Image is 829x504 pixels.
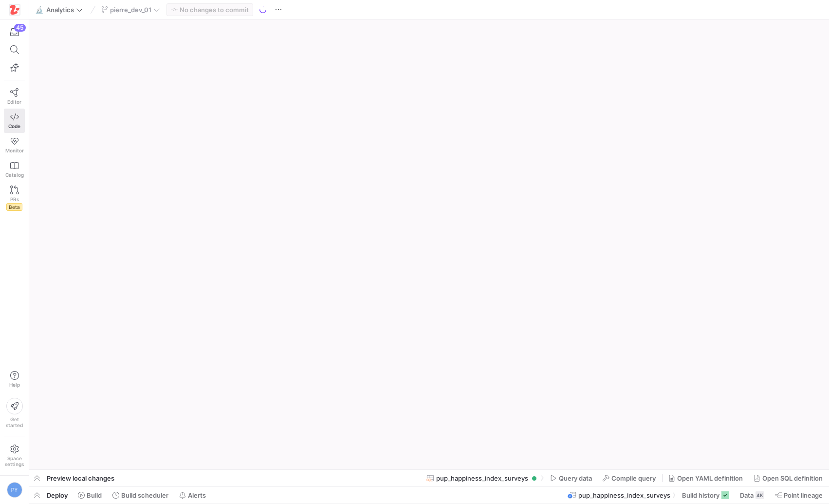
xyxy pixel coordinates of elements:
[677,474,743,482] span: Open YAML definition
[755,491,764,499] div: 4K
[188,491,206,499] span: Alerts
[87,491,102,499] span: Build
[784,491,823,499] span: Point lineage
[8,123,20,129] span: Code
[47,474,114,482] span: Preview local changes
[4,157,25,182] a: Catalog
[4,480,25,500] button: PY
[6,203,22,211] span: Beta
[578,491,670,499] span: pup_happiness_index_surveys
[598,470,660,486] button: Compile query
[611,474,656,482] span: Compile query
[5,148,24,153] span: Monitor
[4,367,25,392] button: Help
[47,491,68,499] span: Deploy
[10,5,19,15] img: https://storage.googleapis.com/y42-prod-data-exchange/images/h4OkG5kwhGXbZ2sFpobXAPbjBGJTZTGe3yEd...
[682,491,719,499] span: Build history
[546,470,596,486] button: Query data
[46,6,74,14] span: Analytics
[36,6,42,13] span: 🔬
[749,470,827,486] button: Open SQL definition
[4,394,25,432] button: Getstarted
[678,487,734,504] button: Build history
[736,487,769,504] button: Data4K
[10,196,19,202] span: PRs
[4,1,25,18] a: https://storage.googleapis.com/y42-prod-data-exchange/images/h4OkG5kwhGXbZ2sFpobXAPbjBGJTZTGe3yEd...
[14,24,26,32] div: 45
[8,382,20,388] span: Help
[4,440,25,471] a: Spacesettings
[6,416,23,428] span: Get started
[559,474,592,482] span: Query data
[5,455,24,467] span: Space settings
[4,182,25,215] a: PRsBeta
[7,99,21,105] span: Editor
[74,487,106,504] button: Build
[7,482,22,498] div: PY
[4,109,25,133] a: Code
[762,474,823,482] span: Open SQL definition
[121,491,168,499] span: Build scheduler
[4,23,25,41] button: 45
[664,470,747,486] button: Open YAML definition
[771,487,827,504] button: Point lineage
[740,491,754,499] span: Data
[4,84,25,109] a: Editor
[5,172,24,178] span: Catalog
[4,133,25,157] a: Monitor
[108,487,173,504] button: Build scheduler
[33,3,85,16] button: 🔬Analytics
[175,487,210,504] button: Alerts
[436,474,528,482] span: pup_happiness_index_surveys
